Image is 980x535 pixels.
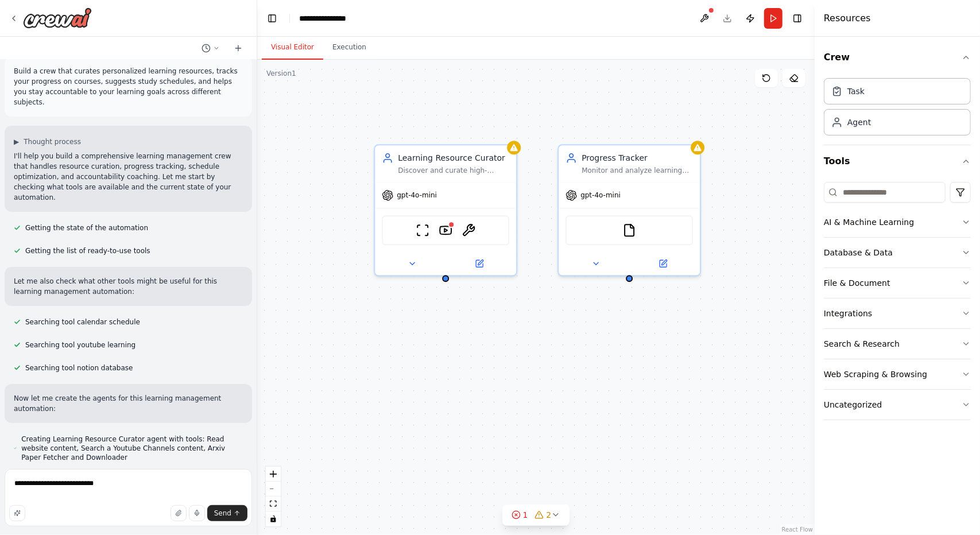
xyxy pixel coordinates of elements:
[397,191,437,200] span: gpt-4o-mini
[847,86,865,97] div: Task
[824,216,914,228] div: AI & Machine Learning
[14,137,19,146] span: ▶
[25,363,133,373] span: Searching tool notion database
[824,329,971,359] button: Search & Research
[824,145,971,177] button: Tools
[14,137,81,146] button: ▶Thought process
[23,7,92,28] img: Logo
[557,144,701,276] div: Progress TrackerMonitor and analyze learning progress across {subject} courses, identify knowledg...
[547,509,552,521] span: 2
[824,359,971,389] button: Web Scraping & Browsing
[266,467,281,482] button: zoom in
[824,11,871,25] h4: Resources
[622,223,636,237] img: FileReadTool
[207,505,247,521] button: Send
[197,41,224,55] button: Switch to previous chat
[21,435,243,462] span: Creating Learning Resource Curator agent with tools: Read website content, Search a Youtube Chann...
[189,505,205,521] button: Click to speak your automation idea
[824,277,890,289] div: File & Document
[14,66,243,107] p: Build a crew that curates personalized learning resources, tracks your progress on courses, sugge...
[824,338,900,350] div: Search & Research
[824,268,971,298] button: File & Document
[824,177,971,429] div: Tools
[214,509,231,518] span: Send
[25,246,150,255] span: Getting the list of ready-to-use tools
[502,505,570,526] button: 12
[171,505,187,521] button: Upload files
[824,41,971,73] button: Crew
[462,223,475,237] img: ArxivPaperTool
[264,10,280,26] button: Hide left sidebar
[824,369,927,380] div: Web Scraping & Browsing
[266,497,281,511] button: fit view
[582,166,693,175] div: Monitor and analyze learning progress across {subject} courses, identify knowledge gaps, track co...
[299,13,357,24] nav: breadcrumb
[24,137,81,146] span: Thought process
[789,10,805,26] button: Hide right sidebar
[398,166,509,175] div: Discover and curate high-quality, personalized learning resources for {subject} based on {learnin...
[824,298,971,328] button: Integrations
[25,317,140,327] span: Searching tool calendar schedule
[262,36,323,60] button: Visual Editor
[266,482,281,497] button: zoom out
[523,509,528,521] span: 1
[439,223,452,237] img: YoutubeChannelSearchTool
[14,393,243,414] p: Now let me create the agents for this learning management automation:
[782,526,813,533] a: React Flow attribution
[323,36,375,60] button: Execution
[824,399,882,410] div: Uncategorized
[582,152,693,164] div: Progress Tracker
[266,69,296,78] div: Version 1
[447,257,512,270] button: Open in side panel
[374,144,517,276] div: Learning Resource CuratorDiscover and curate high-quality, personalized learning resources for {s...
[266,467,281,526] div: React Flow controls
[630,257,695,270] button: Open in side panel
[416,223,429,237] img: ScrapeWebsiteTool
[824,238,971,267] button: Database & Data
[14,276,243,297] p: Let me also check what other tools might be useful for this learning management automation:
[847,117,871,128] div: Agent
[580,191,621,200] span: gpt-4o-mini
[9,505,25,521] button: Improve this prompt
[398,152,509,164] div: Learning Resource Curator
[824,308,872,319] div: Integrations
[824,73,971,145] div: Crew
[14,151,243,203] p: I'll help you build a comprehensive learning management crew that handles resource curation, prog...
[229,41,247,55] button: Start a new chat
[824,247,893,258] div: Database & Data
[25,223,148,232] span: Getting the state of the automation
[824,390,971,420] button: Uncategorized
[824,207,971,237] button: AI & Machine Learning
[25,340,135,350] span: Searching tool youtube learning
[266,511,281,526] button: toggle interactivity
